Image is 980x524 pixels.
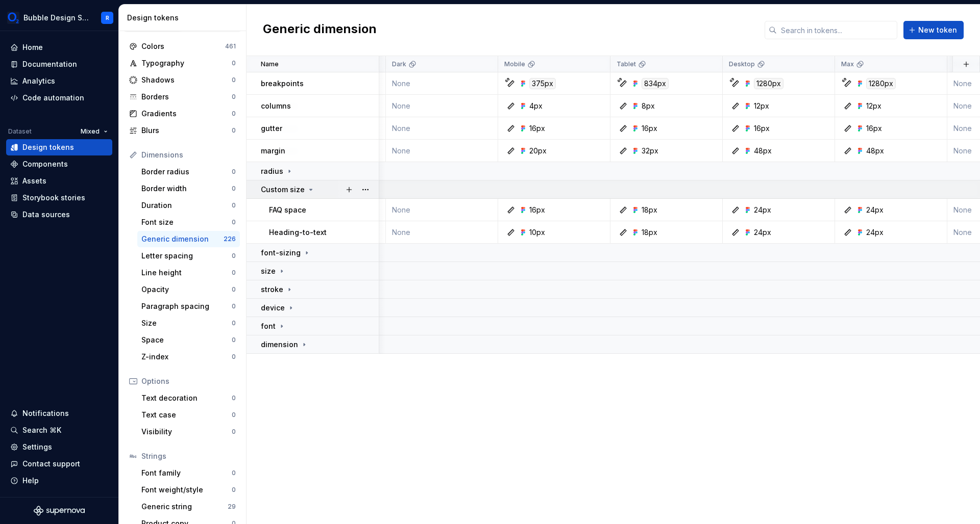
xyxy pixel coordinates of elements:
a: Size0 [137,315,240,331]
div: 48px [866,146,884,156]
a: Blurs0 [125,122,240,139]
div: Search ⌘K [22,425,61,435]
div: Text decoration [141,393,232,403]
div: 0 [232,201,236,209]
div: Storybook stories [22,193,85,203]
p: Custom size [261,185,305,195]
div: 24px [754,205,771,215]
div: Components [22,159,68,169]
div: Paragraph spacing [141,301,232,311]
a: Generic string29 [137,499,240,515]
div: 24px [866,227,884,238]
span: Mixed [81,127,100,136]
div: 16px [754,123,770,134]
a: Design tokens [6,139,112,155]
div: 1280px [754,78,783,89]
div: Font size [141,217,232,227]
p: Dark [392,60,406,68]
div: Bubble Design System [23,13,89,23]
div: Design tokens [127,13,242,23]
div: Help [22,476,39,486]
div: 375px [529,78,556,89]
div: R [106,14,109,22]
p: gutter [261,123,282,134]
p: size [261,266,276,276]
div: Borders [141,92,232,102]
button: New token [903,21,964,39]
a: Code automation [6,90,112,106]
div: Space [141,335,232,345]
a: Typography0 [125,55,240,71]
a: Data sources [6,206,112,223]
div: 0 [232,168,236,176]
div: 18px [642,227,657,238]
td: None [386,117,498,140]
p: Name [261,60,279,68]
div: Notifications [22,408,69,418]
div: Dataset [8,127,32,136]
div: 20px [529,146,547,156]
a: Documentation [6,56,112,72]
input: Search in tokens... [777,21,897,39]
div: 10px [529,227,545,238]
div: 0 [232,353,236,361]
div: Settings [22,442,52,452]
div: 0 [232,285,236,294]
h2: Generic dimension [263,21,377,39]
div: 12px [866,101,881,111]
div: 0 [232,411,236,419]
div: Code automation [22,93,84,103]
div: 0 [232,469,236,477]
div: 226 [224,235,236,243]
p: radius [261,166,283,176]
p: margin [261,146,285,156]
div: 29 [228,503,236,511]
img: 1a847f6c-1245-4c66-adf2-ab3a177fc91e.png [7,12,19,24]
div: 0 [232,319,236,327]
div: 0 [232,126,236,135]
div: 16px [642,123,657,134]
a: Duration0 [137,197,240,214]
button: Bubble Design SystemR [2,7,116,29]
div: Assets [22,176,46,186]
a: Colors461 [125,38,240,55]
div: 8px [642,101,655,111]
div: 16px [529,205,545,215]
div: Data sources [22,209,70,220]
div: 16px [866,123,882,134]
div: Font family [141,468,232,478]
div: Letter spacing [141,251,232,261]
a: Components [6,156,112,172]
div: 24px [754,227,771,238]
div: Options [141,376,236,386]
a: Shadows0 [125,72,240,88]
td: None [386,221,498,244]
span: New token [918,25,957,35]
div: 0 [232,486,236,494]
div: Strings [141,451,236,461]
div: 0 [232,252,236,260]
a: Font family0 [137,465,240,481]
div: Documentation [22,59,77,69]
div: Text case [141,410,232,420]
a: Home [6,39,112,56]
p: device [261,303,285,313]
a: Border width0 [137,180,240,197]
div: Generic dimension [141,234,224,244]
a: Font weight/style0 [137,482,240,498]
div: Size [141,318,232,328]
p: font [261,321,276,331]
button: Search ⌘K [6,422,112,438]
div: Generic string [141,502,228,512]
div: 834px [642,78,669,89]
p: Heading-to-text [269,227,327,238]
p: dimension [261,339,298,350]
div: 461 [225,42,236,50]
a: Border radius0 [137,164,240,180]
div: 0 [232,394,236,402]
p: Max [841,60,854,68]
div: Line height [141,268,232,278]
a: Text decoration0 [137,390,240,406]
div: Colors [141,41,225,51]
div: Dimensions [141,150,236,160]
